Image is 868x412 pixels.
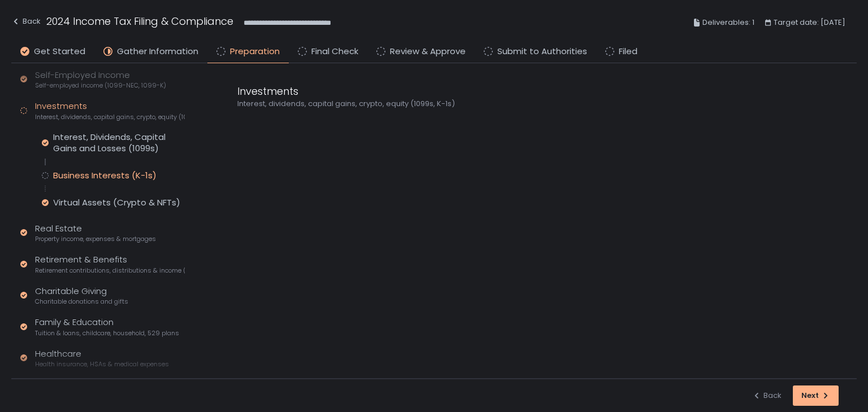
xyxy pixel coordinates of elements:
span: Submit to Authorities [497,45,587,58]
div: Charitable Giving [35,285,128,306]
span: Charitable donations and gifts [35,297,128,306]
div: Real Estate [35,222,156,244]
span: Get Started [34,45,85,58]
div: Investments [237,84,780,99]
span: Final Check [311,45,358,58]
div: Back [11,15,41,28]
button: Back [11,14,41,32]
button: Back [752,385,782,406]
button: Next [793,385,839,406]
div: Virtual Assets (Crypto & NFTs) [53,197,180,208]
span: Gather Information [117,45,198,58]
div: Healthcare [35,348,169,369]
div: Investments [35,100,185,121]
span: Self-employed income (1099-NEC, 1099-K) [35,81,166,90]
div: Next [801,391,830,401]
span: Retirement contributions, distributions & income (1099-R, 5498) [35,266,185,275]
span: Filed [619,45,637,58]
span: Tuition & loans, childcare, household, 529 plans [35,329,179,338]
span: Property income, expenses & mortgages [35,235,156,243]
div: Back [752,391,782,401]
div: Business Interests (K-1s) [53,170,157,181]
h1: 2024 Income Tax Filing & Compliance [46,14,233,29]
div: Retirement & Benefits [35,253,185,275]
span: Deliverables: 1 [702,16,754,29]
span: Target date: [DATE] [774,16,845,29]
span: Review & Approve [390,45,466,58]
div: Interest, Dividends, Capital Gains and Losses (1099s) [53,132,185,154]
div: Interest, dividends, capital gains, crypto, equity (1099s, K-1s) [237,99,780,109]
span: Interest, dividends, capital gains, crypto, equity (1099s, K-1s) [35,113,185,121]
div: Family & Education [35,316,179,338]
span: Preparation [230,45,280,58]
span: Health insurance, HSAs & medical expenses [35,360,169,369]
div: Self-Employed Income [35,69,166,90]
